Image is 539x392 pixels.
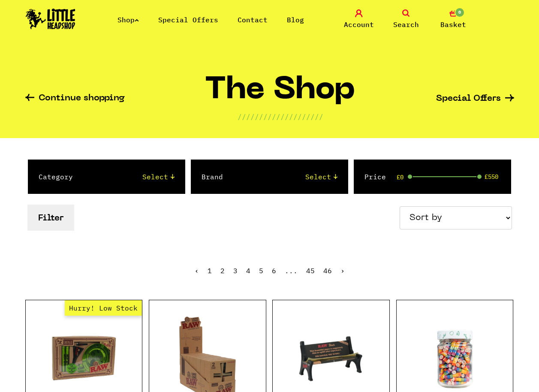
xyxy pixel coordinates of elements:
span: £0 [397,174,403,181]
a: 45 [306,266,315,275]
a: Blog [287,15,304,24]
label: Price [364,172,386,182]
a: Search [385,9,428,30]
p: //////////////////// [238,112,323,122]
li: « Previous [195,267,199,274]
button: Filter [27,205,74,231]
img: Little Head Shop Logo [26,9,75,29]
label: Category [39,172,73,182]
a: 2 [220,266,225,275]
span: Account [344,19,374,30]
a: 46 [323,266,332,275]
a: Shop [117,15,139,24]
span: 0 [455,7,465,18]
a: 3 [233,266,238,275]
span: Hurry! Low Stock [65,300,142,316]
span: £550 [485,173,498,180]
span: 1 [208,266,212,275]
span: ... [285,266,298,275]
a: 4 [246,266,250,275]
a: Special Offers [158,15,218,24]
a: 5 [259,266,263,275]
span: ‹ [195,266,199,275]
span: Search [393,19,419,30]
a: Next » [340,266,345,275]
label: Brand [202,172,223,182]
a: Special Offers [436,94,514,103]
span: Basket [440,19,466,30]
a: Continue shopping [25,94,125,104]
a: Contact [238,15,268,24]
a: 6 [272,266,276,275]
a: 0 Basket [432,9,475,30]
h1: The Shop [205,76,355,112]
